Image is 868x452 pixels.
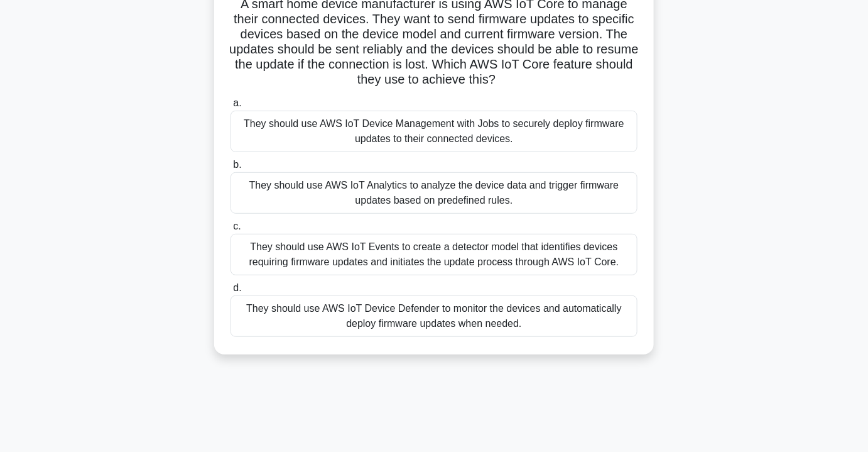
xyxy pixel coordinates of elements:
span: c. [233,221,241,231]
span: a. [233,97,241,108]
div: They should use AWS IoT Device Defender to monitor the devices and automatically deploy firmware ... [231,295,637,337]
span: d. [233,282,241,293]
div: They should use AWS IoT Events to create a detector model that identifies devices requiring firmw... [231,234,637,275]
div: They should use AWS IoT Device Management with Jobs to securely deploy firmware updates to their ... [231,111,637,152]
div: They should use AWS IoT Analytics to analyze the device data and trigger firmware updates based o... [231,172,637,214]
span: b. [233,159,241,170]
